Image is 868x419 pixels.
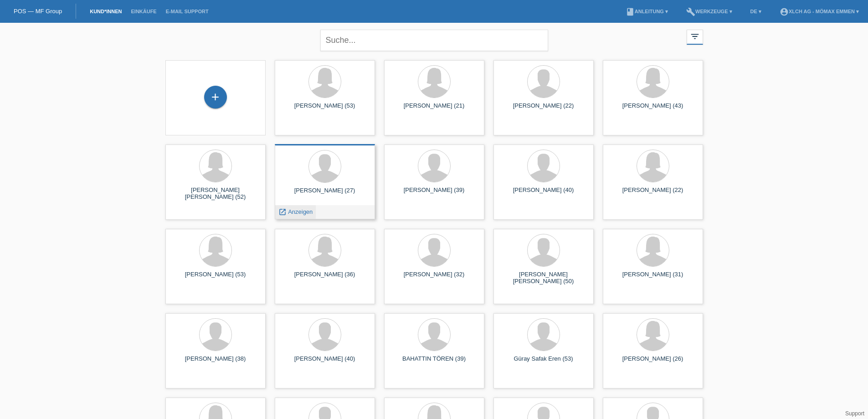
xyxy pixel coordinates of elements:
div: [PERSON_NAME] (26) [610,355,696,370]
a: Kund*innen [85,9,126,14]
a: Einkäufe [126,9,161,14]
div: [PERSON_NAME] [PERSON_NAME] (52) [173,186,258,201]
div: [PERSON_NAME] (40) [501,186,586,201]
div: [PERSON_NAME] (53) [282,102,368,117]
div: BAHATTIN TÖREN (39) [391,355,477,370]
div: [PERSON_NAME] (22) [501,102,586,117]
input: Suche... [320,30,548,51]
div: [PERSON_NAME] (40) [282,355,368,370]
div: [PERSON_NAME] (36) [282,271,368,285]
a: buildWerkzeuge ▾ [682,9,737,14]
a: launch Anzeigen [278,208,313,215]
a: bookAnleitung ▾ [621,9,673,14]
div: [PERSON_NAME] (43) [610,102,696,117]
a: E-Mail Support [161,9,213,14]
span: Anzeigen [288,208,313,215]
div: [PERSON_NAME] (21) [391,102,477,117]
div: Güray Safak Eren (53) [501,355,586,370]
a: Support [845,410,864,417]
a: DE ▾ [746,9,766,14]
div: [PERSON_NAME] (27) [282,187,368,202]
i: account_circle [780,7,789,16]
div: [PERSON_NAME] (38) [173,355,258,370]
div: [PERSON_NAME] (22) [610,186,696,201]
div: [PERSON_NAME] (39) [391,186,477,201]
i: book [626,7,635,16]
i: build [686,7,695,16]
i: filter_list [690,31,700,41]
div: [PERSON_NAME] (31) [610,271,696,285]
a: account_circleXLCH AG - Mömax Emmen ▾ [775,9,863,14]
div: Kund*in hinzufügen [205,89,226,105]
div: [PERSON_NAME] (53) [173,271,258,285]
div: [PERSON_NAME] (32) [391,271,477,285]
i: launch [278,208,287,216]
a: POS — MF Group [14,8,62,15]
div: [PERSON_NAME] [PERSON_NAME] (50) [501,271,586,285]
